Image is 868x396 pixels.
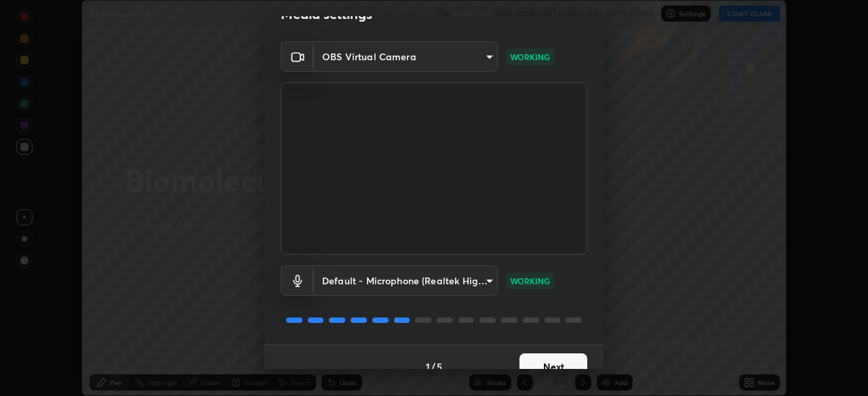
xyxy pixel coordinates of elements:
[510,275,550,287] p: WORKING
[519,353,587,380] button: Next
[426,359,430,374] h4: 1
[431,359,435,374] h4: /
[437,359,442,374] h4: 5
[314,41,498,72] div: OBS Virtual Camera
[510,51,550,63] p: WORKING
[314,265,498,296] div: OBS Virtual Camera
